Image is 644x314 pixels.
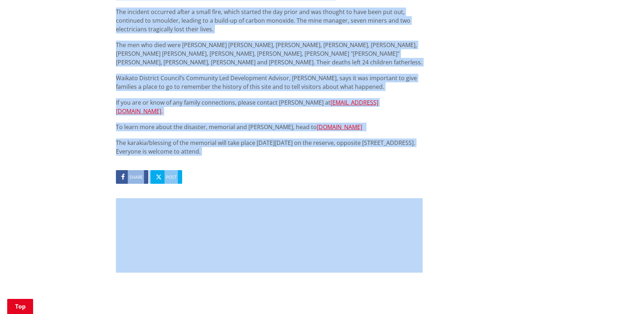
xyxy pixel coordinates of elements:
[116,41,423,67] p: The men who died were [PERSON_NAME] [PERSON_NAME], [PERSON_NAME], [PERSON_NAME], [PERSON_NAME], [...
[129,174,143,180] span: Share
[317,123,362,131] a: [DOMAIN_NAME]
[166,174,177,180] span: Post
[7,299,33,314] a: Top
[116,98,423,115] p: If you are or know of any family connections, please contact [PERSON_NAME] at .
[116,170,148,184] a: Share
[116,138,423,156] p: The karakia/blessing of the memorial will take place [DATE][DATE] on the reserve, opposite [STREE...
[150,170,182,184] a: Post
[116,99,378,115] a: [EMAIL_ADDRESS][DOMAIN_NAME]
[116,8,423,33] p: The incident occurred after a small fire, which started the day prior and was thought to have bee...
[116,198,423,270] iframe: fb:comments Facebook Social Plugin
[116,123,423,131] p: To learn more about the disaster, memorial and [PERSON_NAME], head to
[116,74,423,91] p: Waikato District Council’s Community Led Development Advisor, [PERSON_NAME], says it was importan...
[611,284,637,310] iframe: Messenger Launcher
